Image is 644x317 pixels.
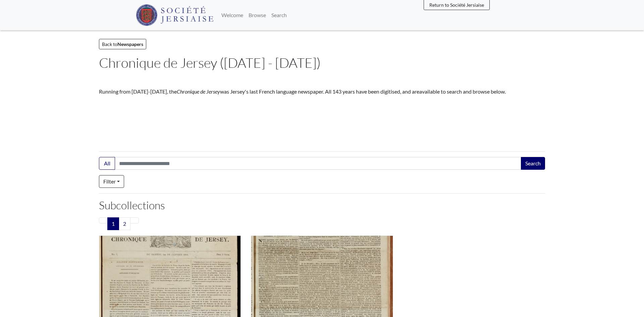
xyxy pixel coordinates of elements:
[246,8,269,22] a: Browse
[99,88,545,96] p: Running from [DATE]-[DATE], the was Jersey's last French language newspaper. All 143 years have b...
[269,8,289,22] a: Search
[107,217,119,230] span: Goto page 1
[130,217,139,223] a: Next page
[136,4,213,26] img: Société Jersiaise
[521,157,545,170] button: Search
[177,88,220,95] em: Chronique de Jersey
[136,3,213,28] a: Société Jersiaise logo
[119,217,130,230] a: Goto page 2
[99,55,545,71] h1: Chronique de Jersey ([DATE] - [DATE])
[99,175,124,188] a: Filter
[115,157,522,170] input: Search this collection...
[117,41,143,47] strong: Newspapers
[99,217,545,230] nav: pagination
[99,217,108,230] li: Previous page
[219,8,246,22] a: Welcome
[99,199,545,212] h2: Subcollections
[99,157,115,170] button: All
[99,39,146,49] a: Back toNewspapers
[429,2,484,8] span: Return to Société Jersiaise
